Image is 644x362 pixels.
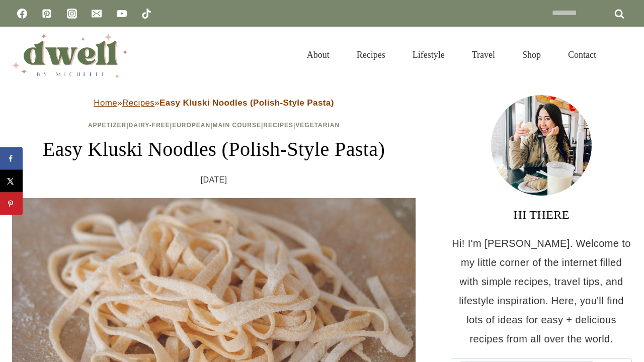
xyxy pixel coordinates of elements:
time: [DATE] [201,172,227,188]
a: Dairy-Free [129,122,170,129]
a: Travel [458,37,509,72]
a: Recipes [122,98,154,108]
p: Hi! I'm [PERSON_NAME]. Welcome to my little corner of the internet filled with simple recipes, tr... [451,234,632,348]
a: European [172,122,210,129]
a: Home [94,98,117,108]
a: Recipes [263,122,293,129]
h1: Easy Kluski Noodles (Polish-Style Pasta) [12,134,416,164]
a: Lifestyle [399,37,458,72]
a: TikTok [136,4,156,24]
a: YouTube [112,4,132,24]
a: Instagram [62,4,82,24]
h3: HI THERE [451,206,632,224]
a: Vegetarian [295,122,340,129]
a: Shop [509,37,554,72]
a: Email [87,4,107,24]
a: Appetizer [88,122,126,129]
strong: Easy Kluski Noodles (Polish-Style Pasta) [159,98,334,108]
span: | | | | | [88,122,340,129]
span: » » [94,98,334,108]
a: Pinterest [37,4,57,24]
button: View Search Form [615,46,632,63]
nav: Primary Navigation [293,37,610,72]
img: DWELL by michelle [12,32,128,78]
a: About [293,37,343,72]
a: Facebook [12,4,32,24]
a: Recipes [343,37,399,72]
a: Main Course [213,122,261,129]
a: Contact [554,37,610,72]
